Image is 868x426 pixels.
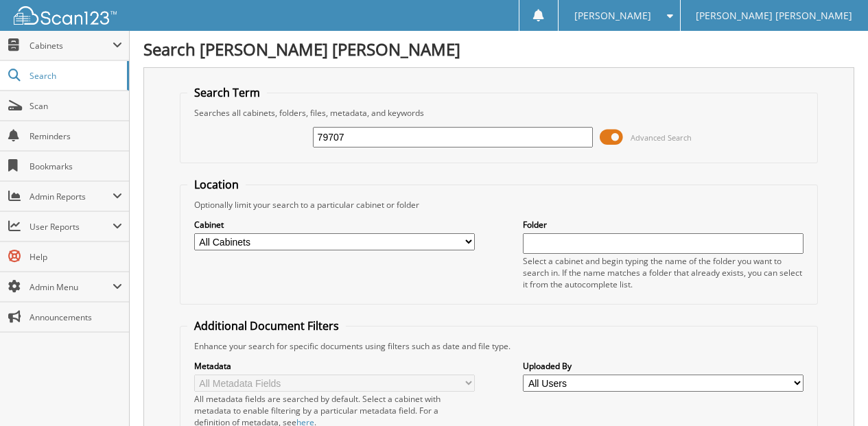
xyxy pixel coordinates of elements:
span: Cabinets [30,40,113,51]
span: Help [30,251,122,263]
span: Reminders [30,130,122,142]
span: Admin Reports [30,191,113,202]
label: Uploaded By [523,360,804,372]
span: Announcements [30,311,122,323]
span: Admin Menu [30,281,113,293]
legend: Additional Document Filters [187,318,346,333]
span: Bookmarks [30,161,122,172]
div: Searches all cabinets, folders, files, metadata, and keywords [187,107,810,119]
span: [PERSON_NAME] [PERSON_NAME] [696,12,852,20]
legend: Location [187,177,246,192]
label: Metadata [194,360,475,372]
label: Folder [523,219,804,230]
span: [PERSON_NAME] [574,12,651,20]
div: Select a cabinet and begin typing the name of the folder you want to search in. If the name match... [523,255,804,290]
div: Enhance your search for specific documents using filters such as date and file type. [187,340,810,352]
span: Scan [30,100,122,112]
span: Advanced Search [631,132,692,143]
img: scan123-logo-white.svg [14,6,117,25]
span: User Reports [30,221,113,233]
div: Optionally limit your search to a particular cabinet or folder [187,199,810,211]
label: Cabinet [194,219,475,230]
span: Search [30,70,120,82]
h1: Search [PERSON_NAME] [PERSON_NAME] [143,38,854,60]
legend: Search Term [187,85,267,100]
